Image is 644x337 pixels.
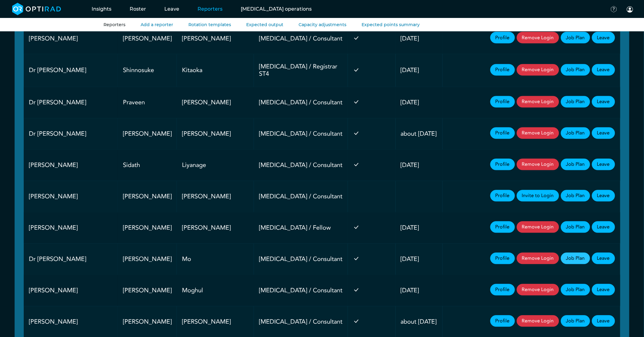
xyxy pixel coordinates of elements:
a: Leave [592,64,615,76]
a: Job Plan [561,221,590,233]
td: [DATE] [396,212,443,244]
td: Dr [PERSON_NAME] [24,87,118,118]
a: Rotation templates [188,22,231,27]
td: Kitaoka [177,54,254,87]
a: Leave [592,221,615,233]
td: [PERSON_NAME] [24,150,118,181]
td: [PERSON_NAME] [177,181,254,212]
td: [MEDICAL_DATA] / Consultant [254,87,348,118]
td: [DATE] [396,244,443,275]
td: [PERSON_NAME] [118,212,177,244]
td: [PERSON_NAME] [118,275,177,306]
a: Capacity adjustments [299,22,346,27]
td: Dr [PERSON_NAME] [24,118,118,150]
td: Moghul [177,275,254,306]
td: [MEDICAL_DATA] / Consultant [254,181,348,212]
button: Remove Login [517,96,559,108]
a: Leave [592,284,615,296]
a: Profile [490,253,515,264]
td: [PERSON_NAME] [118,244,177,275]
td: [MEDICAL_DATA] / Fellow [254,212,348,244]
td: Shinnosuke [118,54,177,87]
a: Profile [490,32,515,43]
td: Sidath [118,150,177,181]
a: Profile [490,284,515,296]
td: Dr [PERSON_NAME] [24,54,118,87]
a: Leave [592,127,615,139]
a: Reporters [103,22,125,27]
a: Job Plan [561,127,590,139]
button: Remove Login [517,253,559,264]
td: [MEDICAL_DATA] / Registrar ST4 [254,54,348,87]
td: [PERSON_NAME] [118,181,177,212]
td: about [DATE] [396,118,443,150]
td: [MEDICAL_DATA] / Consultant [254,150,348,181]
td: [PERSON_NAME] [177,87,254,118]
a: Job Plan [561,64,590,76]
td: Dr [PERSON_NAME] [24,244,118,275]
td: [PERSON_NAME] [177,212,254,244]
button: Remove Login [517,221,559,233]
td: [PERSON_NAME] [177,23,254,54]
a: Expected points summary [362,22,420,27]
a: Job Plan [561,253,590,264]
button: Remove Login [517,64,559,76]
td: [DATE] [396,23,443,54]
a: Job Plan [561,315,590,327]
td: [PERSON_NAME] [118,118,177,150]
td: Praveen [118,87,177,118]
td: [MEDICAL_DATA] / Consultant [254,23,348,54]
a: Add a reporter [141,22,173,27]
a: Job Plan [561,159,590,170]
button: Remove Login [517,127,559,139]
a: Leave [592,32,615,43]
td: Liyanage [177,150,254,181]
button: Remove Login [517,32,559,43]
td: [DATE] [396,150,443,181]
button: Remove Login [517,284,559,296]
a: Job Plan [561,96,590,108]
td: [PERSON_NAME] [24,23,118,54]
a: Profile [490,96,515,108]
a: Leave [592,190,615,202]
a: Profile [490,221,515,233]
td: [DATE] [396,87,443,118]
button: Remove Login [517,315,559,327]
td: [DATE] [396,275,443,306]
td: [MEDICAL_DATA] / Consultant [254,244,348,275]
a: Profile [490,64,515,76]
td: [DATE] [396,54,443,87]
td: Mo [177,244,254,275]
td: [PERSON_NAME] [177,118,254,150]
button: Remove Login [517,159,559,170]
a: Job Plan [561,32,590,43]
td: [PERSON_NAME] [24,212,118,244]
a: Profile [490,315,515,327]
td: [MEDICAL_DATA] / Consultant [254,275,348,306]
a: Leave [592,159,615,170]
img: brand-opti-rad-logos-blue-and-white-d2f68631ba2948856bd03f2d395fb146ddc8fb01b4b6e9315ea85fa773367... [12,3,61,15]
a: Leave [592,315,615,327]
a: Expected output [246,22,283,27]
a: Job Plan [561,190,590,202]
a: Leave [592,96,615,108]
td: [PERSON_NAME] [24,181,118,212]
button: Invite to Login [517,190,559,202]
a: Profile [490,159,515,170]
a: Profile [490,190,515,202]
a: Profile [490,127,515,139]
a: Job Plan [561,284,590,296]
td: [PERSON_NAME] [24,275,118,306]
td: [MEDICAL_DATA] / Consultant [254,118,348,150]
a: Leave [592,253,615,264]
td: [PERSON_NAME] [118,23,177,54]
